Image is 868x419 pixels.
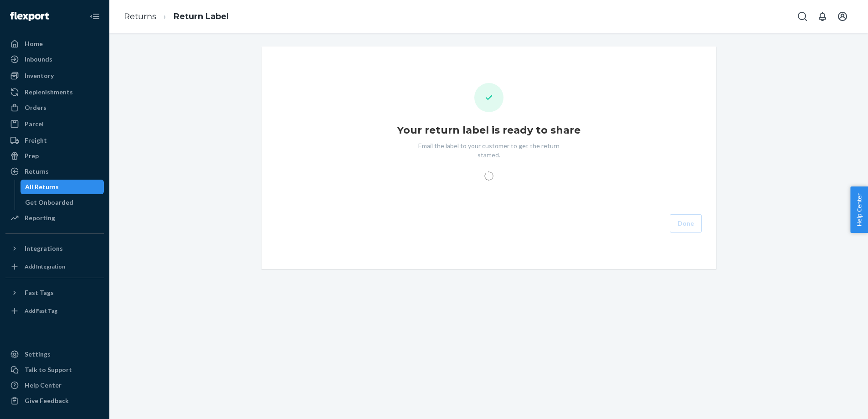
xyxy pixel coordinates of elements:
[5,68,104,83] a: Inventory
[25,307,57,315] div: Add Fast Tag
[10,12,49,21] img: Flexport logo
[5,285,104,300] button: Fast Tags
[5,52,104,67] a: Inbounds
[25,350,51,359] div: Settings
[5,347,104,362] a: Settings
[5,117,104,131] a: Parcel
[21,180,104,194] a: All Returns
[670,214,702,233] button: Done
[25,103,46,112] div: Orders
[25,381,62,390] div: Help Center
[813,7,832,26] button: Open notifications
[25,136,47,145] div: Freight
[25,244,63,253] div: Integrations
[5,85,104,99] a: Replenishments
[21,195,104,210] a: Get Onboarded
[5,259,104,274] a: Add Integration
[5,304,104,318] a: Add Fast Tag
[174,11,229,21] a: Return Label
[5,149,104,163] a: Prep
[25,198,73,207] div: Get Onboarded
[25,88,73,97] div: Replenishments
[5,36,104,51] a: Home
[117,3,236,30] ol: breadcrumbs
[25,182,59,191] div: All Returns
[793,7,812,26] button: Open Search Box
[25,263,65,270] div: Add Integration
[5,362,104,377] a: Talk to Support
[5,241,104,256] button: Integrations
[25,55,52,64] div: Inbounds
[5,164,104,179] a: Returns
[25,119,44,129] div: Parcel
[850,186,868,233] button: Help Center
[25,71,54,80] div: Inventory
[25,39,43,48] div: Home
[5,378,104,393] a: Help Center
[25,213,55,222] div: Reporting
[124,11,156,21] a: Returns
[25,151,39,160] div: Prep
[5,211,104,225] a: Reporting
[833,7,852,26] button: Open account menu
[25,167,49,176] div: Returns
[25,396,69,405] div: Give Feedback
[5,100,104,115] a: Orders
[25,365,72,374] div: Talk to Support
[409,141,569,160] p: Email the label to your customer to get the return started.
[397,123,580,138] h1: Your return label is ready to share
[25,288,54,297] div: Fast Tags
[5,393,104,408] button: Give Feedback
[5,133,104,148] a: Freight
[86,7,104,26] button: Close Navigation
